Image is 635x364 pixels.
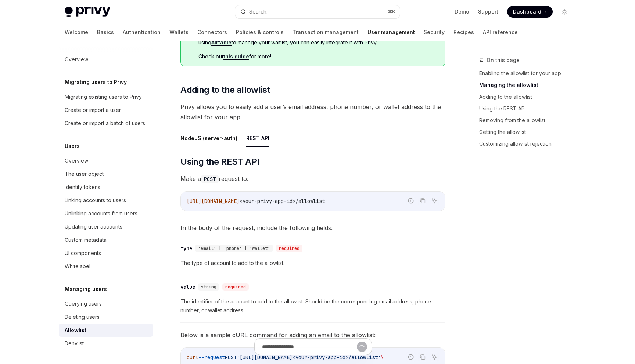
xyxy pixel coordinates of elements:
[197,23,227,41] a: Connectors
[180,102,445,122] span: Privy allows you to easily add a user’s email address, phone number, or wallet address to the all...
[235,5,400,18] button: Search...⌘K
[59,154,153,167] a: Overview
[455,8,469,15] a: Demo
[487,56,520,65] span: On this page
[513,8,541,15] span: Dashboard
[65,23,88,41] a: Welcome
[187,198,240,204] span: [URL][DOMAIN_NAME]
[59,310,153,324] a: Deleting users
[249,7,270,16] div: Search...
[65,106,121,114] div: Create or import a user
[59,90,153,103] a: Migrating existing users to Privy
[65,339,84,348] div: Denylist
[180,283,195,291] div: value
[240,198,325,204] span: <your-privy-app-id>/allowlist
[65,285,107,294] h5: Managing users
[180,130,237,147] button: NodeJS (server-auth)
[65,119,145,128] div: Create or import a batch of users
[479,68,576,79] a: Enabling the allowlist for your app
[59,337,153,350] a: Denylist
[198,53,438,60] span: Check out for more!
[198,245,270,251] span: 'email' | 'phone' | 'wallet'
[483,23,518,41] a: API reference
[59,233,153,247] a: Custom metadata
[59,117,153,130] a: Create or import a batch of users
[169,23,189,41] a: Wallets
[59,53,153,66] a: Overview
[479,91,576,103] a: Adding to the allowlist
[357,342,367,352] button: Send message
[65,78,127,87] h5: Migrating users to Privy
[246,130,269,147] button: REST API
[559,6,570,18] button: Toggle dark mode
[65,156,88,165] div: Overview
[59,260,153,273] a: Whitelabel
[65,142,80,150] h5: Users
[65,236,107,244] div: Custom metadata
[479,79,576,91] a: Managing the allowlist
[59,103,153,117] a: Create or import a user
[201,175,219,183] code: POST
[479,114,576,126] a: Removing from the allowlist
[180,156,259,168] span: Using the REST API
[424,23,445,41] a: Security
[65,209,137,218] div: Unlinking accounts from users
[59,247,153,260] a: UI components
[223,53,249,60] a: this guide
[367,23,415,41] a: User management
[406,196,416,205] button: Report incorrect code
[59,324,153,337] a: Allowlist
[59,220,153,233] a: Updating user accounts
[65,196,126,205] div: Linking accounts to users
[180,84,270,96] span: Adding to the allowlist
[180,297,445,315] span: The identifier of the account to add to the allowlist. Should be the corresponding email address,...
[65,249,101,258] div: UI components
[293,23,359,41] a: Transaction management
[59,194,153,207] a: Linking accounts to users
[236,23,284,41] a: Policies & controls
[388,9,395,15] span: ⌘ K
[180,245,192,252] div: type
[430,196,439,205] button: Ask AI
[65,222,122,231] div: Updating user accounts
[222,283,249,291] div: required
[65,313,100,321] div: Deleting users
[478,8,498,15] a: Support
[180,259,445,267] span: The type of account to add to the allowlist.
[59,181,153,194] a: Identity tokens
[276,245,302,252] div: required
[59,297,153,310] a: Querying users
[65,55,88,64] div: Overview
[180,174,445,184] span: Make a request to:
[201,284,216,290] span: string
[479,126,576,138] a: Getting the allowlist
[65,326,86,335] div: Allowlist
[180,223,445,233] span: In the body of the request, include the following fields:
[97,23,114,41] a: Basics
[453,23,474,41] a: Recipes
[479,103,576,114] a: Using the REST API
[65,92,142,101] div: Migrating existing users to Privy
[123,23,161,41] a: Authentication
[65,183,100,192] div: Identity tokens
[65,262,90,271] div: Whitelabel
[59,207,153,220] a: Unlinking accounts from users
[180,330,445,340] span: Below is a sample cURL command for adding an email to the allowlist:
[479,138,576,150] a: Customizing allowlist rejection
[65,170,104,178] div: The user object
[65,7,110,17] img: light logo
[211,39,232,46] a: Airtable
[59,167,153,181] a: The user object
[507,6,553,18] a: Dashboard
[418,196,427,205] button: Copy the contents from the code block
[65,299,102,308] div: Querying users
